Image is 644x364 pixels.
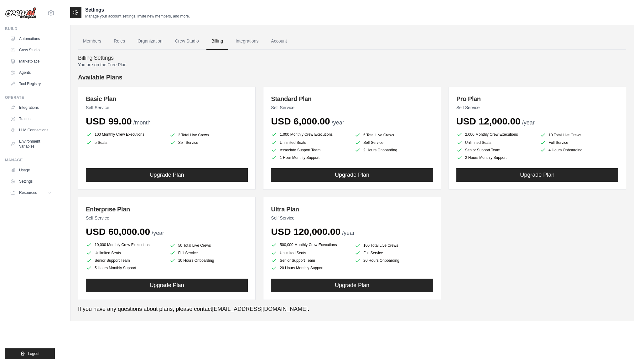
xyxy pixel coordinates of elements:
[5,95,55,100] div: Operate
[86,279,248,292] button: Upgrade Plan
[169,257,248,264] li: 10 Hours Onboarding
[271,250,350,256] li: Unlimited Seats
[86,226,150,237] span: USD 60,000.00
[212,306,308,312] a: [EMAIL_ADDRESS][DOMAIN_NAME]
[456,94,618,103] h3: Pro Plan
[456,104,618,111] p: Self Service
[8,125,55,135] a: LLM Connections
[522,119,535,126] span: /year
[540,147,618,153] li: 4 Hours Onboarding
[8,136,55,151] a: Environment Variables
[86,168,248,182] button: Upgrade Plan
[456,131,535,138] li: 2,000 Monthly Crew Executions
[78,62,626,68] p: You are on the Free Plan
[169,132,248,138] li: 2 Total Live Crews
[271,265,350,271] li: 20 Hours Monthly Support
[271,279,433,292] button: Upgrade Plan
[456,139,535,146] li: Unlimited Seats
[86,94,248,103] h3: Basic Plan
[28,351,39,356] span: Logout
[456,154,535,161] li: 2 Hours Monthly Support
[271,226,340,237] span: USD 120,000.00
[8,165,55,175] a: Usage
[8,45,55,55] a: Crew Studio
[169,139,248,146] li: Self Service
[456,147,535,153] li: Senior Support Team
[8,103,55,113] a: Integrations
[355,242,433,249] li: 100 Total Live Crews
[266,33,292,50] a: Account
[8,79,55,89] a: Tool Registry
[169,250,248,256] li: Full Service
[86,131,164,138] li: 100 Monthly Crew Executions
[169,242,248,249] li: 50 Total Live Crews
[132,33,167,50] a: Organization
[5,26,55,31] div: Build
[540,139,618,146] li: Full Service
[5,158,55,163] div: Manage
[332,119,344,126] span: /year
[109,33,130,50] a: Roles
[85,6,190,14] h2: Settings
[86,215,248,221] p: Self Service
[271,139,350,146] li: Unlimited Seats
[8,68,55,78] a: Agents
[355,139,433,146] li: Self Service
[271,116,330,126] span: USD 6,000.00
[8,34,55,44] a: Automations
[8,188,55,198] button: Resources
[271,147,350,153] li: Associate Support Team
[85,14,190,19] p: Manage your account settings, invite new members, and more.
[8,56,55,66] a: Marketplace
[8,176,55,186] a: Settings
[170,33,204,50] a: Crew Studio
[342,230,355,236] span: /year
[355,257,433,264] li: 20 Hours Onboarding
[540,132,618,138] li: 10 Total Live Crews
[271,104,433,111] p: Self Service
[271,94,433,103] h3: Standard Plan
[133,119,151,126] span: /month
[271,215,433,221] p: Self Service
[206,33,228,50] a: Billing
[86,250,164,256] li: Unlimited Seats
[86,205,248,214] h3: Enterprise Plan
[86,257,164,264] li: Senior Support Team
[355,250,433,256] li: Full Service
[8,114,55,124] a: Traces
[355,132,433,138] li: 5 Total Live Crews
[78,55,626,62] h4: Billing Settings
[5,348,55,359] button: Logout
[19,190,37,195] span: Resources
[271,154,350,161] li: 1 Hour Monthly Support
[5,7,36,19] img: Logo
[456,168,618,182] button: Upgrade Plan
[271,168,433,182] button: Upgrade Plan
[86,241,164,249] li: 10,000 Monthly Crew Executions
[271,241,350,249] li: 500,000 Monthly Crew Executions
[271,257,350,264] li: Senior Support Team
[78,305,626,313] p: If you have any questions about plans, please contact .
[355,147,433,153] li: 2 Hours Onboarding
[152,230,164,236] span: /year
[456,116,521,126] span: USD 12,000.00
[271,131,350,138] li: 1,000 Monthly Crew Executions
[271,205,433,214] h3: Ultra Plan
[86,139,164,146] li: 5 Seats
[231,33,263,50] a: Integrations
[86,265,164,271] li: 5 Hours Monthly Support
[86,104,248,111] p: Self Service
[78,33,106,50] a: Members
[86,116,132,126] span: USD 99.00
[78,73,626,82] h4: Available Plans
